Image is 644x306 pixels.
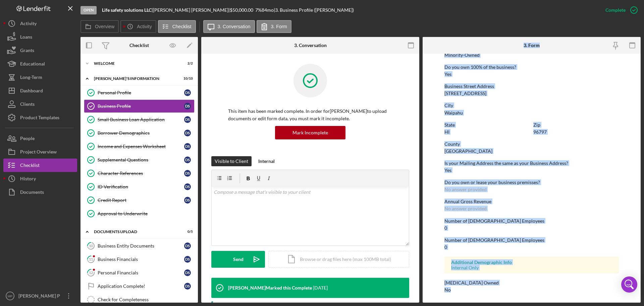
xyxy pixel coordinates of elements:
a: Borrower DemographicsDS [84,126,195,140]
div: History [20,172,36,187]
a: 12Personal FinancialsDS [84,266,195,279]
div: Business Street Address [444,84,619,89]
div: Application Complete! [98,283,184,289]
div: Clients [20,97,35,113]
div: Business Profile [98,103,184,109]
div: Documents [20,185,44,201]
button: Complete [599,3,641,17]
div: ID Verification [98,184,184,189]
div: Business Entity Documents [98,243,184,249]
button: Mark Incomplete [275,126,345,139]
a: Supplemental QuestionsDS [84,153,195,167]
button: Educational [3,57,77,71]
div: Project Overview [20,145,57,160]
div: Open [80,6,97,14]
div: Yes [444,72,451,77]
div: Income and Expenses Worksheet [98,144,184,149]
div: [MEDICAL_DATA] Owned [444,280,619,286]
div: Minority-Owned [444,52,480,58]
div: D S [184,103,191,110]
time: 2025-06-23 19:33 [313,285,328,291]
div: D S [184,197,191,204]
a: Approval to Underwrite [84,207,195,220]
div: Personal Financials [98,270,184,275]
div: Borrower Demographics [98,130,184,136]
div: Checklist [129,43,149,48]
label: 3. Form [271,24,287,29]
b: Life safety solutions LLC [102,7,152,13]
div: Educational [20,57,45,72]
div: State [444,122,530,128]
button: Send [211,251,265,268]
div: Yes [444,168,451,173]
button: Overview [80,20,119,33]
label: 3. Conversation [218,24,251,29]
button: Activity [120,20,156,33]
button: Clients [3,97,77,111]
a: Personal ProfileDS [84,86,195,99]
label: Checklist [172,24,192,29]
div: D S [184,130,191,136]
a: ID VerificationDS [84,180,195,193]
button: Internal [255,156,278,166]
div: 3. Form [524,43,540,48]
div: D S [184,283,191,290]
a: Business ProfileDS [84,99,195,113]
button: Checklist [3,159,77,172]
a: History [3,172,77,185]
div: [PERSON_NAME] Marked this Complete [228,285,312,291]
div: Is your Mailing Address the same as your Business Address? [444,161,619,166]
a: Small Business Loan ApplicationDS [84,113,195,126]
label: Activity [137,24,152,29]
div: Activity [20,17,37,32]
button: People [3,132,77,145]
div: D S [184,143,191,150]
div: 0 [444,225,447,231]
div: Additional Demographic Info [451,260,612,265]
div: | [102,7,153,13]
button: Visible to Client [211,156,252,166]
div: [PERSON_NAME] [PERSON_NAME] | [153,7,230,13]
a: Credit ReportDS [84,193,195,207]
div: Supplemental Questions [98,157,184,163]
div: Waipahu [444,110,463,116]
tspan: 12 [89,270,93,275]
tspan: 10 [89,244,93,248]
div: Approval to Underwrite [98,211,194,216]
div: 10 / 10 [181,77,193,81]
tspan: 11 [89,257,93,261]
div: Visible to Client [215,156,248,166]
button: Grants [3,44,77,57]
div: D S [184,116,191,123]
div: Credit Report [98,198,184,203]
div: 2 / 2 [181,61,193,65]
button: Project Overview [3,145,77,159]
button: Activity [3,17,77,30]
div: D S [184,170,191,177]
div: [GEOGRAPHIC_DATA] [444,148,492,154]
div: People [20,132,35,147]
button: Product Templates [3,111,77,124]
div: 3. Conversation [294,43,327,48]
div: No answer provided [444,206,487,211]
div: Zip [533,122,619,128]
a: 10Business Entity DocumentsDS [84,239,195,253]
div: Annual Gross Revenue [444,199,619,204]
div: Product Templates [20,111,59,126]
div: Mark Incomplete [292,126,328,139]
div: $50,000.00 [230,7,255,13]
div: No answer provided [444,187,487,192]
div: [PERSON_NAME] P [17,289,60,304]
div: | 3. Business Profile ([PERSON_NAME]) [274,7,354,13]
a: Long-Term [3,71,77,84]
button: 3. Form [257,20,291,33]
div: Checklist [20,159,40,174]
button: Loans [3,30,77,44]
a: Documents [3,185,77,199]
button: Dashboard [3,84,77,97]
